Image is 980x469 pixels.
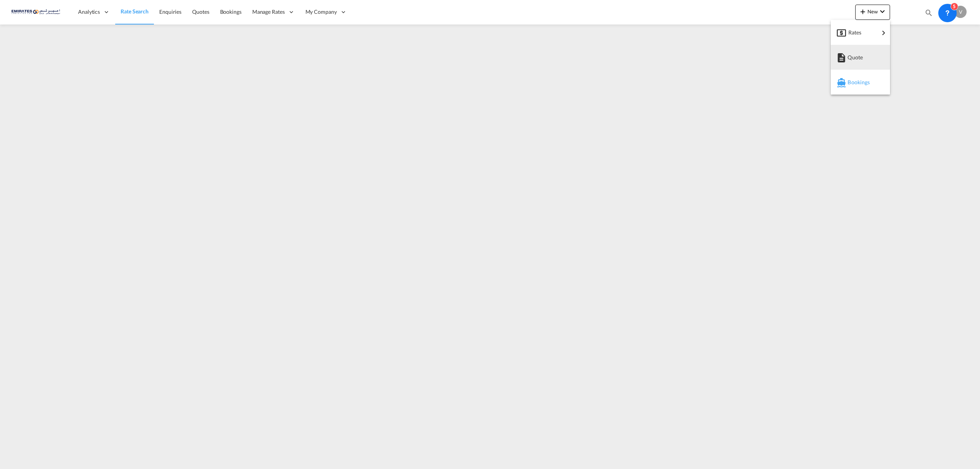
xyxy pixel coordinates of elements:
[831,45,890,70] button: Quote
[879,28,888,38] md-icon: icon-chevron-right
[848,50,856,65] span: Quote
[837,48,884,67] div: Quote
[848,75,856,90] span: Bookings
[831,70,890,95] button: Bookings
[837,73,884,92] div: Bookings
[848,25,857,40] span: Rates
